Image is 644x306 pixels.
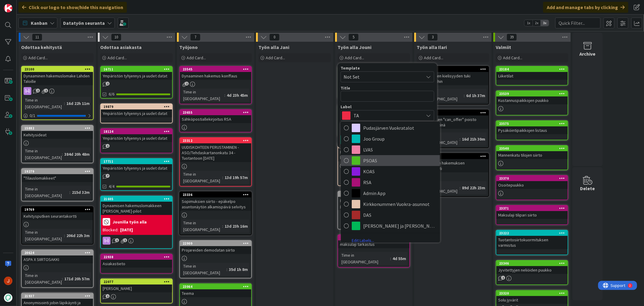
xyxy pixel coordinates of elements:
span: Odottaa asiakasta [100,44,142,50]
span: Joo Group [363,134,437,143]
div: UUDISKOHTEEN PERUSTAMINEN - ASO/Tehdaskartanonkatu 34 - Tuotantoon [DATE] [180,143,251,162]
div: 23309Hakemuksen "can_offer" poisto hyödyttömänä [417,110,489,129]
div: 16d 22h 11m [65,100,91,107]
div: "Tilauslomakkeet" [22,174,93,182]
span: : [460,136,460,142]
div: 19769 [22,207,93,212]
div: 23336 [183,193,251,197]
span: 1 [115,238,119,242]
b: Datatyön seuranta [63,20,105,26]
div: 23655Sähköpostiallekirjoitus RSA [180,110,251,123]
span: Kirkkonummen Vuokra-asunnot [363,200,437,209]
div: Time in [GEOGRAPHIC_DATA] [24,229,64,242]
div: 18124 [104,129,172,134]
div: Archive [580,50,596,57]
div: Time in [GEOGRAPHIC_DATA] [24,186,69,199]
span: Kanban [31,19,47,27]
span: : [64,232,65,239]
div: maksulaji tarkastus [338,240,409,248]
div: 22938 [101,254,172,260]
div: 21605 [104,197,172,201]
div: 16711 [101,67,172,72]
div: 15882Kehitysideat [22,125,93,139]
span: 1 [123,238,127,242]
div: 23370Osoitepuukko [496,176,568,189]
div: 21937 [24,294,93,298]
div: 23100Dynaaminen hakemuslomake Lahden Taloille [22,67,93,85]
div: 18124Ympäristön tyhjennys ja uudet datat [101,129,172,142]
div: Ympäristön tyhjennys ja uudet datat [101,134,172,142]
span: Add Card... [107,55,127,60]
div: 23545Dynaaminen hakemus konffaus [180,67,251,80]
span: DAS [363,210,437,220]
span: : [226,266,227,273]
div: Time in [GEOGRAPHIC_DATA] [24,148,62,161]
div: Osoitepuukko [496,181,568,189]
div: 23100 [24,67,93,71]
span: TA [354,111,421,120]
div: 16711 [104,67,172,71]
div: Dynaaminen hakemus konffaus [180,72,251,80]
div: 19879Ympäristön tyhjennys ja uudet datat [101,104,172,117]
div: 22938 [104,255,172,259]
div: 23540Mannenkatu tilojen siirto [496,146,568,159]
div: 22909 [183,241,251,246]
span: 5 [348,34,359,41]
div: Dynaamisen hakemuksen konfigurointi [417,159,489,172]
div: 23336 [180,192,251,197]
div: Maksulaji tilipari siirto [496,211,568,219]
div: 23575 [499,122,568,126]
a: Joo Group [341,133,440,144]
div: ASPA X SIIRTOSAKKI [22,256,93,263]
div: 35d 1h 8m [227,266,249,273]
span: 1 [501,276,505,280]
a: RSA [341,177,440,188]
div: Time in [GEOGRAPHIC_DATA] [419,89,464,102]
span: : [62,151,63,158]
a: KOAS [341,166,440,177]
div: 4d 23h 45m [225,92,249,99]
div: 19279"Tilauslomakkeet" [22,169,93,182]
span: : [464,92,465,99]
div: Time in [GEOGRAPHIC_DATA] [24,272,62,285]
div: 171d 20h 57m [63,275,91,282]
div: Pysäköintipaikkojen listaus [496,126,568,134]
div: Jyvitettyjen neliöiden puukko [496,266,568,274]
div: 21862 [420,154,489,158]
span: KOAS [363,167,437,176]
span: 1x [524,20,533,26]
div: 22077 [104,280,172,284]
span: : [222,174,223,181]
img: Visit kanbanzone.com [4,4,12,12]
div: 23589maksulaji tarkastus [338,235,409,248]
div: Time in [GEOGRAPHIC_DATA] [182,89,224,102]
div: 23309 [420,111,489,115]
span: 4/4 [109,183,114,190]
div: Pohjien yhdistäminen historian päivitys ja info [338,197,409,210]
div: 21862Dynaamisen hakemuksen konfigurointi [417,154,489,172]
div: 20624ASPA X SIIRTOSAKKI [22,250,93,263]
div: 0/1 [22,112,93,119]
div: Time in [GEOGRAPHIC_DATA] [182,263,226,276]
b: Jounilla työn alla [113,220,147,224]
div: 23655 [180,110,251,115]
span: : [390,255,391,262]
div: 23222Tuotantosiirtokuormituksen varmistus [496,230,568,249]
div: 22077[PERSON_NAME] [101,279,172,292]
div: 23125Pohjien yhdistäminen historian päivitys ja info [338,191,409,210]
span: Add Card... [266,55,285,60]
span: Odottaa kehitystä [21,44,62,50]
span: Not Set [344,73,419,81]
div: Kustannuspaikkojen puukko [496,96,568,104]
div: 23309 [417,110,489,116]
div: 23064 [183,285,251,289]
div: 23184 [496,67,568,72]
a: Kirkkonummen Vuokra-asunnot [341,199,440,210]
div: 19879 [101,104,172,109]
span: 1 [106,294,110,298]
div: 13d 23h 16m [223,223,249,229]
span: Add Card... [28,55,48,60]
div: 22909Projareiden demodatan siirto [180,241,251,254]
span: Add Card... [503,55,522,60]
div: Projareiden demodatan siirto [180,246,251,254]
